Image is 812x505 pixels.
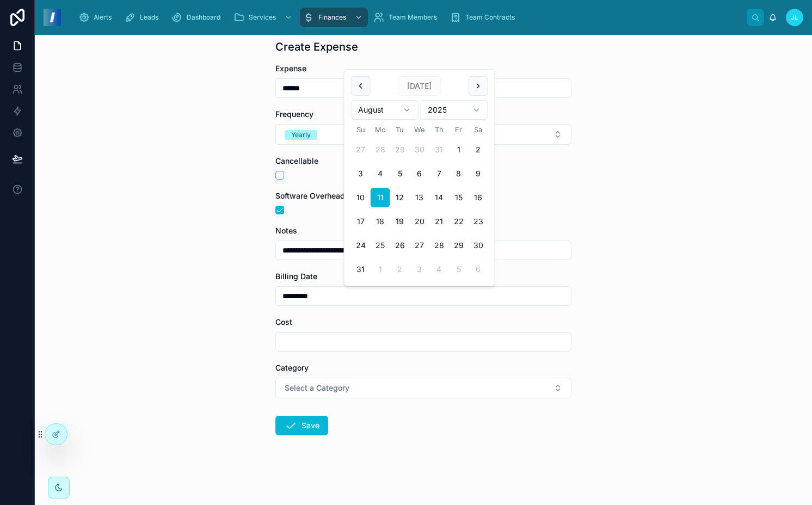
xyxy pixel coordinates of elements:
[469,212,488,231] button: Saturday, August 23rd, 2025
[371,164,390,183] button: Monday, August 4th, 2025
[318,13,346,22] span: Finances
[447,8,522,27] a: Team Contracts
[371,260,390,279] button: Monday, September 1st, 2025
[275,191,345,200] span: Software Overhead
[410,140,429,159] button: Wednesday, July 30th, 2025
[429,140,449,159] button: Thursday, July 31st, 2025
[429,188,449,207] button: Thursday, August 14th, 2025
[371,188,390,207] button: Today, Monday, August 11th, 2025, selected
[291,130,311,140] div: Yearly
[449,188,469,207] button: Friday, August 15th, 2025
[390,236,410,255] button: Tuesday, August 26th, 2025
[140,13,158,22] span: Leads
[351,124,371,136] th: Sunday
[44,9,61,26] img: App logo
[371,124,390,136] th: Monday
[791,13,798,22] span: JL
[275,226,297,235] span: Notes
[370,8,445,27] a: Team Members
[410,236,429,255] button: Wednesday, August 27th, 2025
[94,13,112,22] span: Alerts
[351,260,371,279] button: Sunday, August 31st, 2025
[351,188,371,207] button: Sunday, August 10th, 2025
[469,236,488,255] button: Saturday, August 30th, 2025
[390,164,410,183] button: Tuesday, August 5th, 2025
[390,124,410,136] th: Tuesday
[410,212,429,231] button: Wednesday, August 20th, 2025
[410,124,429,136] th: Wednesday
[410,164,429,183] button: Wednesday, August 6th, 2025
[275,378,571,398] button: Select Button
[275,124,571,145] button: Select Button
[469,140,488,159] button: Saturday, August 2nd, 2025
[75,8,119,27] a: Alerts
[410,260,429,279] button: Wednesday, September 3rd, 2025
[121,8,166,27] a: Leads
[351,124,488,279] table: August 2025
[168,8,228,27] a: Dashboard
[275,317,292,327] span: Cost
[469,124,488,136] th: Saturday
[390,140,410,159] button: Tuesday, July 29th, 2025
[275,272,317,281] span: Billing Date
[275,416,328,435] button: Save
[249,13,276,22] span: Services
[70,5,747,29] div: scrollable content
[390,212,410,231] button: Tuesday, August 19th, 2025
[275,109,313,119] span: Frequency
[351,164,371,183] button: Sunday, August 3rd, 2025
[351,212,371,231] button: Sunday, August 17th, 2025
[351,236,371,255] button: Sunday, August 24th, 2025
[187,13,220,22] span: Dashboard
[275,39,358,54] h1: Create Expense
[429,260,449,279] button: Thursday, September 4th, 2025
[285,383,349,393] span: Select a Category
[469,164,488,183] button: Saturday, August 9th, 2025
[371,212,390,231] button: Monday, August 18th, 2025
[465,13,515,22] span: Team Contracts
[371,236,390,255] button: Monday, August 25th, 2025
[230,8,298,27] a: Services
[390,260,410,279] button: Tuesday, September 2nd, 2025
[275,156,318,165] span: Cancellable
[390,188,410,207] button: Tuesday, August 12th, 2025
[275,363,309,372] span: Category
[449,236,469,255] button: Friday, August 29th, 2025
[429,124,449,136] th: Thursday
[449,140,469,159] button: Friday, August 1st, 2025
[275,64,306,73] span: Expense
[469,188,488,207] button: Saturday, August 16th, 2025
[429,212,449,231] button: Thursday, August 21st, 2025
[300,8,368,27] a: Finances
[351,140,371,159] button: Sunday, July 27th, 2025
[449,212,469,231] button: Friday, August 22nd, 2025
[371,140,390,159] button: Monday, July 28th, 2025
[389,13,437,22] span: Team Members
[469,260,488,279] button: Saturday, September 6th, 2025
[449,260,469,279] button: Friday, September 5th, 2025
[429,164,449,183] button: Thursday, August 7th, 2025
[449,124,469,136] th: Friday
[449,164,469,183] button: Friday, August 8th, 2025
[410,188,429,207] button: Wednesday, August 13th, 2025
[429,236,449,255] button: Thursday, August 28th, 2025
